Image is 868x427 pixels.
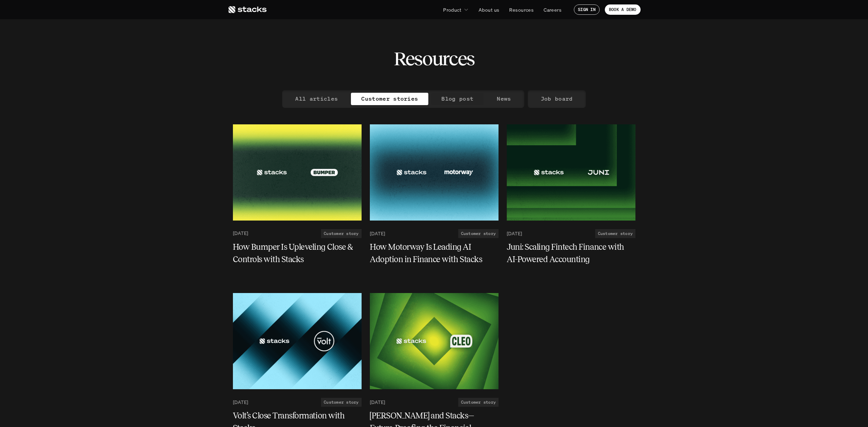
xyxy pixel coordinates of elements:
[461,231,495,236] h2: Customer story
[531,93,583,105] a: Job board
[370,229,499,238] a: [DATE]Customer story
[509,6,534,13] p: Resources
[233,229,362,238] a: [DATE]Customer story
[370,398,499,407] a: [DATE]Customer story
[598,231,632,236] h2: Customer story
[431,93,484,105] a: Blog post
[507,231,522,236] p: [DATE]
[443,6,461,13] p: Product
[486,93,521,105] a: News
[605,4,641,15] a: BOOK A DEMO
[479,6,499,13] p: About us
[233,241,362,266] a: How Bumper Is Upleveling Close & Controls with Stacks
[351,93,428,105] a: Customer stories
[505,3,538,16] a: Resources
[539,3,566,16] a: Careers
[541,94,573,104] p: Job board
[461,400,495,405] h2: Customer story
[324,231,358,236] h2: Customer story
[609,7,636,12] p: BOOK A DEMO
[544,6,561,13] p: Careers
[574,4,600,15] a: SIGN IN
[370,241,490,266] h5: How Motorway Is Leading AI Adoption in Finance with Stacks
[233,241,353,266] h5: How Bumper Is Upleveling Close & Controls with Stacks
[497,94,511,104] p: News
[474,3,503,16] a: About us
[507,124,635,221] img: Teal Flower
[233,231,248,236] p: [DATE]
[507,229,635,238] a: [DATE]Customer story
[361,94,418,104] p: Customer stories
[370,400,385,405] p: [DATE]
[441,94,473,104] p: Blog post
[295,94,338,104] p: All articles
[103,31,133,36] a: Privacy Policy
[324,400,358,405] h2: Customer story
[370,231,385,236] p: [DATE]
[507,241,627,266] h5: Juni: Scaling Fintech Finance with AI-Powered Accounting
[285,93,348,105] a: All articles
[370,241,499,266] a: How Motorway Is Leading AI Adoption in Finance with Stacks
[233,400,248,405] p: [DATE]
[507,241,635,266] a: Juni: Scaling Fintech Finance with AI-Powered Accounting
[578,7,596,12] p: SIGN IN
[394,48,474,69] h2: Resources
[233,398,362,407] a: [DATE]Customer story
